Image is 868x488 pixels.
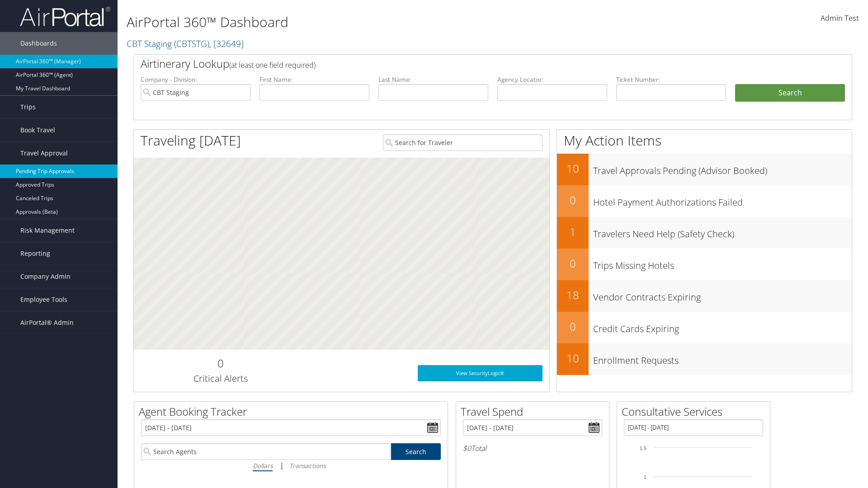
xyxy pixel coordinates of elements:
[141,131,241,150] h1: Traveling [DATE]
[497,75,607,84] label: Agency Locator:
[593,223,852,240] h3: Travelers Need Help (Safety Check)
[127,38,244,50] a: CBT Staging
[557,185,852,217] a: 0Hotel Payment Authorizations Failed
[141,443,391,460] input: Search Agents
[20,219,75,242] span: Risk Management
[463,443,602,453] h6: Total
[20,32,57,55] span: Dashboards
[593,350,852,367] h3: Enrollment Requests
[557,343,852,375] a: 10Enrollment Requests
[20,6,110,27] img: airportal-logo.png
[461,404,609,419] h2: Travel Spend
[557,280,852,312] a: 18Vendor Contracts Expiring
[557,192,589,208] h2: 0
[141,460,441,471] div: |
[20,119,55,141] span: Book Travel
[557,256,589,271] h2: 0
[20,242,50,265] span: Reporting
[174,38,209,50] span: ( CBTSTG )
[593,318,852,335] h3: Credit Cards Expiring
[259,75,369,84] label: First Name:
[391,443,441,460] a: Search
[557,287,589,303] h2: 18
[557,217,852,249] a: 1Travelers Need Help (Safety Check)
[141,75,250,84] label: Company - Division:
[141,356,300,371] h2: 0
[557,224,589,239] h2: 1
[141,372,300,385] h3: Critical Alerts
[616,75,726,84] label: Ticket Number:
[821,5,859,33] a: Admin Test
[383,134,542,151] input: Search for Traveler
[593,286,852,304] h3: Vendor Contracts Expiring
[209,38,244,50] span: , [ 32649 ]
[644,474,646,480] tspan: 1
[463,443,471,453] span: $0
[418,365,542,381] a: View SecurityLogic®
[593,192,852,209] h3: Hotel Payment Authorizations Failed
[253,461,273,470] i: Dollars
[557,161,589,176] h2: 10
[557,131,852,150] h1: My Action Items
[139,404,448,419] h2: Agent Booking Tracker
[622,404,770,419] h2: Consultative Services
[378,75,488,84] label: Last Name:
[557,249,852,280] a: 0Trips Missing Hotels
[20,265,71,288] span: Company Admin
[20,142,68,164] span: Travel Approval
[127,13,615,32] h1: AirPortal 360™ Dashboard
[20,288,67,311] span: Employee Tools
[821,13,859,23] span: Admin Test
[557,351,589,366] h2: 10
[557,312,852,343] a: 0Credit Cards Expiring
[557,154,852,185] a: 10Travel Approvals Pending (Advisor Booked)
[289,461,325,470] i: Transactions
[593,160,852,177] h3: Travel Approvals Pending (Advisor Booked)
[20,96,36,118] span: Trips
[593,255,852,272] h3: Trips Missing Hotels
[640,446,646,451] tspan: 1.5
[141,56,785,71] h2: Airtinerary Lookup
[557,319,589,334] h2: 0
[229,60,316,70] span: (at least one field required)
[20,311,74,334] span: AirPortal® Admin
[735,84,845,102] button: Search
